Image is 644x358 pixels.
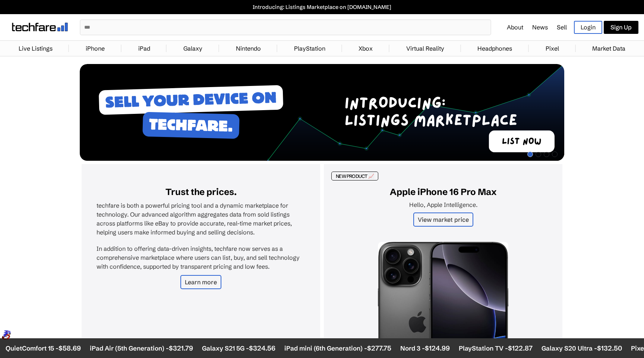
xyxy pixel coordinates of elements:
a: Login [574,21,602,34]
a: Virtual Reality [402,41,448,56]
span: Go to slide 2 [536,151,541,157]
a: iPhone [82,41,108,56]
p: Hello, Apple Intelligence. [339,201,547,208]
span: $324.56 [244,344,271,352]
a: PlayStation [290,41,329,56]
p: techfare is both a powerful pricing tool and a dynamic marketplace for technology. Our advanced a... [97,201,305,237]
p: In addition to offering data-driven insights, techfare now serves as a comprehensive marketplace ... [97,244,305,271]
img: techfare logo [12,23,68,31]
li: Galaxy S21 5G - [197,344,271,352]
a: Pixel [542,41,563,56]
a: Live Listings [15,41,56,56]
a: Headphones [474,41,516,56]
a: Xbox [355,41,376,56]
span: $124.99 [420,344,445,352]
h2: Trust the prices. [97,186,305,197]
h2: Apple iPhone 16 Pro Max [339,186,547,197]
a: Galaxy [180,41,206,56]
li: Galaxy S20 Ultra - [537,344,617,352]
a: Sell [557,23,567,31]
div: NEW PRODUCT 📈 [331,172,378,180]
a: Nintendo [232,41,265,56]
span: $122.87 [503,344,528,352]
a: View market price [413,212,473,227]
span: Go to slide 3 [544,151,549,157]
a: Introducing: Listings Marketplace on [DOMAIN_NAME] [4,4,640,10]
a: Learn more [180,275,221,289]
span: $277.75 [362,344,386,352]
li: PlayStation TV - [454,344,528,352]
a: About [507,23,523,31]
a: News [532,23,548,31]
span: Go to slide 1 [527,151,533,157]
span: $321.79 [164,344,188,352]
li: iPad mini (6th Generation) - [280,344,386,352]
li: iPad Air (5th Generation) - [85,344,188,352]
span: Go to slide 4 [552,151,558,157]
img: Desktop Image 1 [80,64,564,161]
div: 1 / 4 [80,64,564,162]
li: Nord 3 - [395,344,445,352]
a: iPad [135,41,154,56]
a: Market Data [588,41,629,56]
a: Sign Up [604,21,638,34]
